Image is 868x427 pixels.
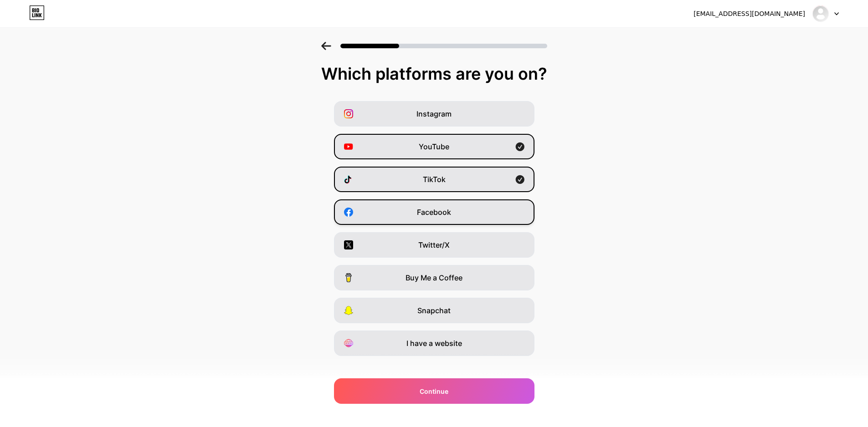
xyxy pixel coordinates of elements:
span: Twitter/X [418,239,450,250]
span: Buy Me a Coffee [406,272,462,283]
span: Facebook [417,207,451,218]
img: dabongxoilac [812,5,829,22]
div: [EMAIL_ADDRESS][DOMAIN_NAME] [693,9,805,19]
span: YouTube [419,141,449,152]
span: Continue [420,386,448,396]
span: I have a website [406,338,462,349]
div: Which platforms are you on? [9,65,859,83]
span: Snapchat [417,305,451,316]
span: TikTok [423,174,446,185]
span: Instagram [416,108,452,119]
